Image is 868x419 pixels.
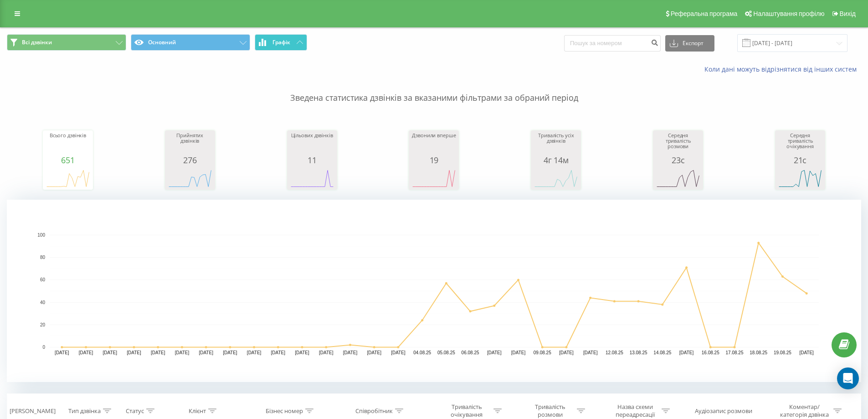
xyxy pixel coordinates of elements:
[40,322,46,327] text: 20
[778,403,831,419] div: Коментар/категорія дзвінка
[606,350,623,355] text: 12.08.25
[271,350,286,355] text: [DATE]
[799,350,814,355] text: [DATE]
[665,35,714,52] button: Експорт
[45,133,91,155] div: Всього дзвінків
[266,407,303,415] div: Бізнес номер
[289,133,335,155] div: Цільових дзвінків
[774,350,791,355] text: 19.08.25
[289,155,335,165] div: 11
[45,165,91,192] svg: A chart.
[442,403,491,419] div: Тривалість очікування
[22,39,52,46] span: Всі дзвінки
[151,350,165,355] text: [DATE]
[7,34,126,51] button: Всі дзвінки
[411,133,457,155] div: Дзвонили вперше
[583,350,598,355] text: [DATE]
[7,74,861,104] p: Зведена статистика дзвінків за вказаними фільтрами за обраний період
[42,345,45,350] text: 0
[534,350,551,355] text: 09.08.25
[319,350,334,355] text: [DATE]
[655,133,701,155] div: Середня тривалість розмови
[653,350,671,355] text: 14.08.25
[103,350,118,355] text: [DATE]
[837,367,859,389] div: Open Intercom Messenger
[79,350,93,355] text: [DATE]
[704,65,861,73] a: Коли дані можуть відрізнятися вiд інших систем
[462,350,479,355] text: 06.08.25
[175,350,190,355] text: [DATE]
[68,407,101,415] div: Тип дзвінка
[726,350,744,355] text: 17.08.25
[750,350,767,355] text: 18.08.25
[840,10,856,17] span: Вихід
[630,350,647,355] text: 13.08.25
[533,165,579,192] svg: A chart.
[199,350,213,355] text: [DATE]
[40,278,46,283] text: 60
[37,233,45,238] text: 100
[437,350,455,355] text: 05.08.25
[255,34,307,51] button: Графік
[533,155,579,165] div: 4г 14м
[10,407,56,415] div: [PERSON_NAME]
[7,200,861,382] svg: A chart.
[289,165,335,192] svg: A chart.
[411,155,457,165] div: 19
[611,403,659,419] div: Назва схеми переадресації
[671,10,738,17] span: Реферальна програма
[564,35,661,52] input: Пошук за номером
[655,165,701,192] svg: A chart.
[223,350,237,355] text: [DATE]
[487,350,502,355] text: [DATE]
[526,403,575,419] div: Тривалість розмови
[167,133,213,155] div: Прийнятих дзвінків
[533,133,579,155] div: Тривалість усіх дзвінків
[126,407,144,415] div: Статус
[295,350,309,355] text: [DATE]
[343,350,358,355] text: [DATE]
[753,10,824,17] span: Налаштування профілю
[777,133,823,155] div: Середня тривалість очікування
[45,155,91,165] div: 651
[272,39,290,46] span: Графік
[655,155,701,165] div: 23с
[511,350,526,355] text: [DATE]
[131,34,250,51] button: Основний
[40,300,46,305] text: 40
[167,165,213,192] svg: A chart.
[695,407,752,415] div: Аудіозапис розмови
[127,350,141,355] text: [DATE]
[702,350,719,355] text: 16.08.25
[413,350,431,355] text: 04.08.25
[679,350,694,355] text: [DATE]
[559,350,574,355] text: [DATE]
[189,407,206,415] div: Клієнт
[411,165,457,192] svg: A chart.
[777,165,823,192] svg: A chart.
[40,255,46,260] text: 80
[247,350,262,355] text: [DATE]
[391,350,406,355] text: [DATE]
[355,407,393,415] div: Співробітник
[167,155,213,165] div: 276
[367,350,381,355] text: [DATE]
[777,155,823,165] div: 21с
[55,350,69,355] text: [DATE]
